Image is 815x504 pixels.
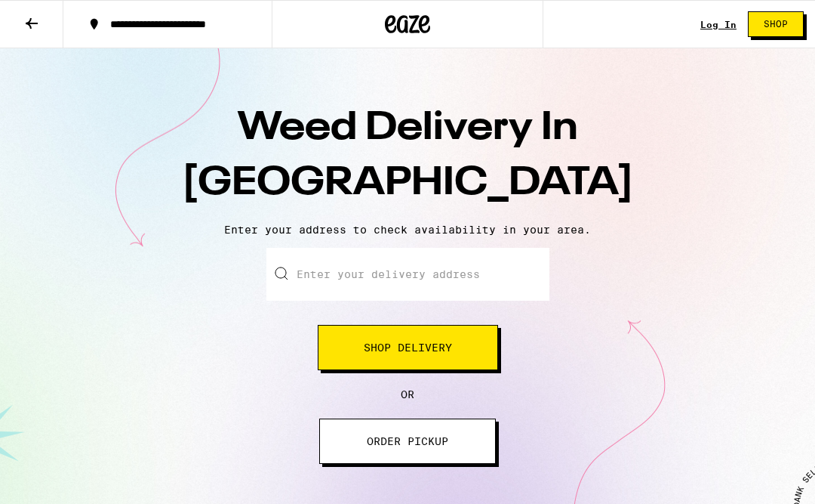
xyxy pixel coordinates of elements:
[182,164,634,203] span: [GEOGRAPHIC_DATA]
[364,342,452,353] span: Shop Delivery
[143,101,672,212] h1: Weed Delivery In
[318,325,498,370] button: Shop Delivery
[319,419,496,464] button: ORDER PICKUP
[15,224,800,236] p: Enter your address to check availability in your area.
[367,436,448,447] span: ORDER PICKUP
[748,11,804,37] button: Shop
[737,11,815,37] a: Shop
[764,20,788,29] span: Shop
[401,388,414,400] span: OR
[700,20,737,29] a: Log In
[266,248,549,301] input: Enter your delivery address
